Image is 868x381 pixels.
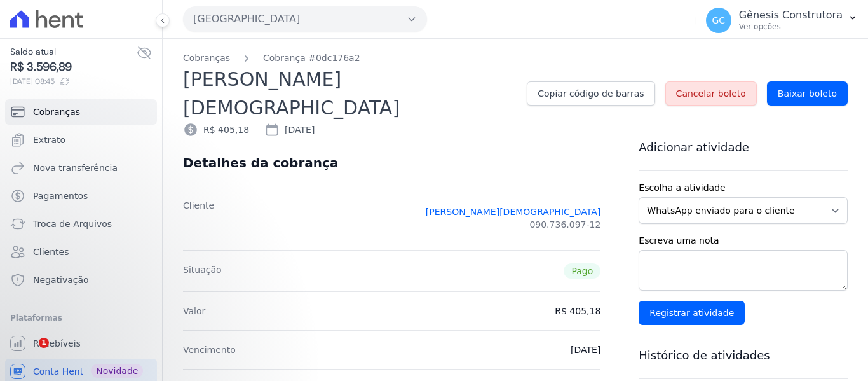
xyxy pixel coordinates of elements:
[33,246,69,258] span: Clientes
[778,87,837,100] span: Baixar boleto
[665,81,757,106] a: Cancelar boleto
[529,218,600,231] span: 090.736.097-12
[538,87,644,100] span: Copiar código de barras
[183,6,427,32] button: [GEOGRAPHIC_DATA]
[183,52,230,65] a: Cobranças
[33,365,83,378] span: Conta Hent
[639,234,848,247] label: Escreva uma nota
[33,218,112,230] span: Troca de Arquivos
[571,343,600,356] dd: [DATE]
[555,305,600,317] dd: R$ 405,18
[5,267,157,293] a: Negativação
[639,348,848,363] h3: Histórico de atividades
[183,52,848,65] nav: Breadcrumb
[527,81,654,106] a: Copiar código de barras
[696,3,868,38] button: GC Gênesis Construtora Ver opções
[263,52,360,65] a: Cobrança #0dc176a2
[5,183,157,209] a: Pagamentos
[33,134,65,146] span: Extrato
[5,127,157,153] a: Extrato
[10,59,137,76] span: R$ 3.596,89
[639,181,848,195] label: Escolha a atividade
[183,155,338,170] div: Detalhes da cobrança
[10,76,137,87] span: [DATE] 08:45
[33,106,80,118] span: Cobranças
[39,338,49,348] span: 1
[10,45,137,59] span: Saldo atual
[5,331,157,356] a: Recebíveis
[33,190,88,202] span: Pagamentos
[767,81,848,106] a: Baixar boleto
[739,22,843,32] p: Ver opções
[183,343,236,356] dt: Vencimento
[739,9,843,22] p: Gênesis Construtora
[10,258,264,347] iframe: Intercom notifications mensagem
[5,155,157,181] a: Nova transferência
[5,211,157,237] a: Troca de Arquivos
[183,199,214,237] dt: Cliente
[712,16,725,25] span: GC
[13,338,43,368] iframe: Intercom live chat
[639,301,745,325] input: Registrar atividade
[639,140,848,155] h3: Adicionar atividade
[183,65,517,122] h2: [PERSON_NAME][DEMOGRAPHIC_DATA]
[183,122,249,137] div: R$ 405,18
[676,87,746,100] span: Cancelar boleto
[564,263,600,279] span: Pago
[91,364,143,378] span: Novidade
[33,162,118,174] span: Nova transferência
[426,205,600,218] a: [PERSON_NAME][DEMOGRAPHIC_DATA]
[5,99,157,125] a: Cobranças
[264,122,315,137] div: [DATE]
[5,239,157,265] a: Clientes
